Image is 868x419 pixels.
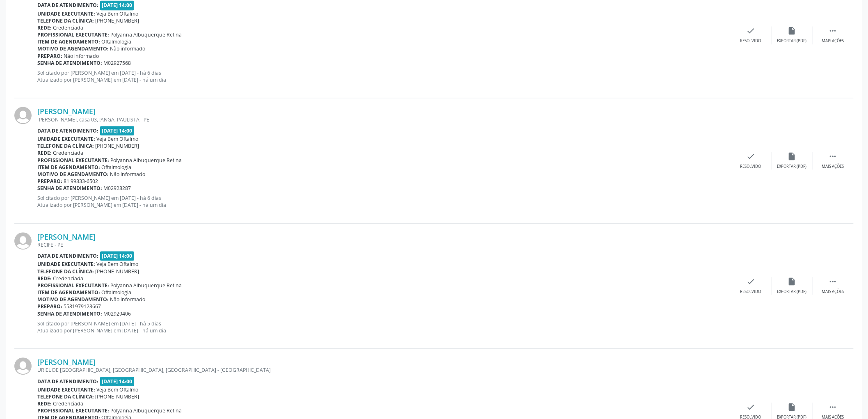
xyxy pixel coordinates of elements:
b: Profissional executante: [37,407,109,414]
span: Credenciada [53,400,84,407]
b: Item de agendamento: [37,164,100,171]
i:  [829,26,838,35]
div: RECIFE - PE [37,241,731,248]
span: [PHONE_NUMBER] [96,17,139,24]
span: Polyanna Albuquerque Retina [111,31,182,38]
i: check [747,277,756,286]
b: Rede: [37,24,52,31]
b: Senha de atendimento: [37,60,102,66]
div: Mais ações [822,164,844,169]
span: Credenciada [53,24,84,31]
b: Item de agendamento: [37,289,100,296]
div: URIEL DE [GEOGRAPHIC_DATA], [GEOGRAPHIC_DATA], [GEOGRAPHIC_DATA] - [GEOGRAPHIC_DATA] [37,366,731,373]
b: Senha de atendimento: [37,185,102,192]
i:  [829,152,838,161]
i: insert_drive_file [788,277,797,286]
i: check [747,26,756,35]
div: Mais ações [822,289,844,295]
a: [PERSON_NAME] [37,107,96,116]
span: 81 99833-6502 [64,178,98,185]
b: Rede: [37,400,52,407]
b: Telefone da clínica: [37,17,94,24]
span: [DATE] 14:00 [100,126,135,135]
span: Veja Bem Oftalmo [97,386,139,393]
b: Unidade executante: [37,261,95,268]
img: img [14,107,32,124]
i: check [747,152,756,161]
b: Profissional executante: [37,157,109,164]
p: Solicitado por [PERSON_NAME] em [DATE] - há 6 dias Atualizado por [PERSON_NAME] em [DATE] - há um... [37,69,731,83]
b: Profissional executante: [37,31,109,38]
b: Unidade executante: [37,10,95,17]
b: Data de atendimento: [37,378,98,385]
div: [PERSON_NAME], casa 03, JANGA, PAULISTA - PE [37,116,731,123]
a: [PERSON_NAME] [37,232,96,241]
img: img [14,232,32,250]
span: Credenciada [53,149,84,156]
span: Polyanna Albuquerque Retina [111,407,182,414]
div: Resolvido [740,164,761,169]
span: [PHONE_NUMBER] [96,142,139,149]
div: Exportar (PDF) [777,289,807,295]
span: Polyanna Albuquerque Retina [111,282,182,289]
i: insert_drive_file [788,403,797,412]
span: Não informado [64,53,99,60]
b: Motivo de agendamento: [37,171,109,178]
span: Polyanna Albuquerque Retina [111,157,182,164]
b: Rede: [37,149,52,156]
b: Preparo: [37,178,62,185]
div: Mais ações [822,38,844,44]
span: M02928287 [104,185,131,192]
i:  [829,403,838,412]
span: Não informado [110,171,146,178]
b: Telefone da clínica: [37,268,94,275]
b: Profissional executante: [37,282,109,289]
span: Oftalmologia [102,38,132,45]
i:  [829,277,838,286]
a: [PERSON_NAME] [37,357,96,366]
span: Veja Bem Oftalmo [97,10,139,17]
b: Data de atendimento: [37,127,98,134]
span: Não informado [110,296,146,303]
span: [DATE] 14:00 [100,377,135,386]
span: [DATE] 14:00 [100,0,135,10]
div: Exportar (PDF) [777,38,807,44]
span: Oftalmologia [102,164,132,171]
span: Oftalmologia [102,289,132,296]
b: Unidade executante: [37,135,95,142]
span: Não informado [110,45,146,52]
b: Motivo de agendamento: [37,45,109,52]
p: Solicitado por [PERSON_NAME] em [DATE] - há 5 dias Atualizado por [PERSON_NAME] em [DATE] - há um... [37,320,731,334]
b: Telefone da clínica: [37,142,94,149]
span: Veja Bem Oftalmo [97,261,139,268]
b: Rede: [37,275,52,282]
span: [PHONE_NUMBER] [96,393,139,400]
b: Motivo de agendamento: [37,296,109,303]
i: insert_drive_file [788,26,797,35]
b: Senha de atendimento: [37,310,102,317]
span: 5581979123667 [64,303,101,310]
b: Preparo: [37,53,62,60]
b: Unidade executante: [37,386,95,393]
b: Data de atendimento: [37,2,98,9]
span: M02927568 [104,60,131,66]
img: img [14,357,32,375]
span: M02929406 [104,310,131,317]
span: [DATE] 14:00 [100,251,135,261]
span: Veja Bem Oftalmo [97,135,139,142]
i: check [747,403,756,412]
div: Exportar (PDF) [777,164,807,169]
span: [PHONE_NUMBER] [96,268,139,275]
b: Item de agendamento: [37,38,100,45]
i: insert_drive_file [788,152,797,161]
b: Preparo: [37,303,62,310]
b: Data de atendimento: [37,252,98,259]
div: Resolvido [740,38,761,44]
span: Credenciada [53,275,84,282]
p: Solicitado por [PERSON_NAME] em [DATE] - há 6 dias Atualizado por [PERSON_NAME] em [DATE] - há um... [37,195,731,208]
b: Telefone da clínica: [37,393,94,400]
div: Resolvido [740,289,761,295]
